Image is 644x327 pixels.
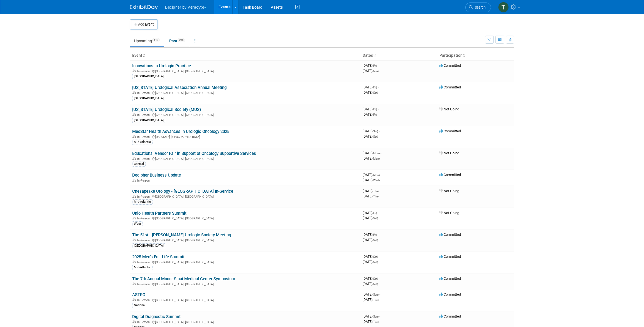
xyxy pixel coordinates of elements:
[378,85,378,89] span: -
[437,51,514,60] th: Participation
[132,217,136,219] img: In-Person Event
[132,261,136,263] img: In-Person Event
[372,70,378,73] span: (Sun)
[132,303,147,308] div: National
[372,190,378,193] span: (Thu)
[132,157,136,160] img: In-Person Event
[132,243,165,248] div: [GEOGRAPHIC_DATA]
[132,74,165,79] div: [GEOGRAPHIC_DATA]
[363,129,380,133] span: [DATE]
[363,85,378,89] span: [DATE]
[439,107,459,111] span: Not Going
[363,63,378,68] span: [DATE]
[132,194,358,199] div: [GEOGRAPHIC_DATA], [GEOGRAPHIC_DATA]
[379,129,380,133] span: -
[363,134,378,138] span: [DATE]
[439,85,461,89] span: Committed
[137,157,151,161] span: In-Person
[132,85,227,90] a: [US_STATE] Urological Association Annual Meeting
[439,211,459,215] span: Not Going
[372,277,378,280] span: (Sat)
[137,261,151,264] span: In-Person
[132,254,185,259] a: 2025 Men's Full-Life Summit
[137,298,151,302] span: In-Person
[372,315,378,318] span: (Sun)
[132,69,358,73] div: [GEOGRAPHIC_DATA], [GEOGRAPHIC_DATA]
[132,292,145,297] a: ASTRO
[439,151,459,155] span: Not Going
[132,216,358,220] div: [GEOGRAPHIC_DATA], [GEOGRAPHIC_DATA]
[363,276,380,281] span: [DATE]
[372,91,378,94] span: (Sat)
[132,135,136,138] img: In-Person Event
[473,5,486,9] span: Search
[463,53,465,58] a: Sort by Participation Type
[363,173,381,177] span: [DATE]
[379,189,380,193] span: -
[372,130,378,133] span: (Sat)
[372,195,378,198] span: (Thu)
[372,261,378,264] span: (Sat)
[132,140,153,145] div: Mid-Atlantic
[372,86,377,89] span: (Fri)
[132,96,165,101] div: [GEOGRAPHIC_DATA]
[363,194,378,198] span: [DATE]
[363,211,378,215] span: [DATE]
[372,298,378,301] span: (Tue)
[372,239,378,242] span: (Sat)
[363,238,378,242] span: [DATE]
[137,239,151,242] span: In-Person
[363,314,380,318] span: [DATE]
[498,2,509,13] img: Tony Alvarado
[137,320,151,324] span: In-Person
[363,319,378,324] span: [DATE]
[130,36,164,46] a: Upcoming140
[137,70,151,73] span: In-Person
[379,276,380,281] span: -
[152,38,160,42] span: 140
[137,91,151,95] span: In-Person
[380,173,381,177] span: -
[132,63,191,68] a: Innovations in Urologic Practice
[132,113,136,116] img: In-Person Event
[132,162,146,167] div: Central
[132,232,231,237] a: The 51st - [PERSON_NAME] Urologic Society Meeting
[132,118,165,123] div: [GEOGRAPHIC_DATA]
[372,179,380,182] span: (Wed)
[363,90,378,95] span: [DATE]
[378,63,378,68] span: -
[132,265,153,270] div: Mid-Atlantic
[137,217,151,220] span: In-Person
[439,314,461,318] span: Committed
[132,112,358,117] div: [GEOGRAPHIC_DATA], [GEOGRAPHIC_DATA]
[132,195,136,198] img: In-Person Event
[132,282,358,286] div: [GEOGRAPHIC_DATA], [GEOGRAPHIC_DATA]
[137,283,151,286] span: In-Person
[372,293,378,296] span: (Sun)
[132,298,358,302] div: [GEOGRAPHIC_DATA], [GEOGRAPHIC_DATA]
[132,91,136,94] img: In-Person Event
[132,134,358,139] div: [US_STATE], [GEOGRAPHIC_DATA]
[363,156,380,160] span: [DATE]
[132,107,201,112] a: [US_STATE] Urological Society (MUS)
[373,53,376,58] a: Sort by Start Date
[439,254,461,259] span: Committed
[372,174,380,177] span: (Mon)
[363,112,377,117] span: [DATE]
[363,282,378,286] span: [DATE]
[363,292,380,296] span: [DATE]
[439,276,461,281] span: Committed
[380,151,381,155] span: -
[372,212,377,215] span: (Fri)
[372,135,378,138] span: (Sat)
[372,113,377,116] span: (Fri)
[132,319,358,324] div: [GEOGRAPHIC_DATA], [GEOGRAPHIC_DATA]
[132,320,136,323] img: In-Person Event
[439,63,461,68] span: Committed
[137,113,151,117] span: In-Person
[130,51,360,60] th: Event
[363,216,378,220] span: [DATE]
[363,232,378,237] span: [DATE]
[132,276,235,281] a: The 7th Annual Mount Sinai Medical Center Symposium
[363,254,380,259] span: [DATE]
